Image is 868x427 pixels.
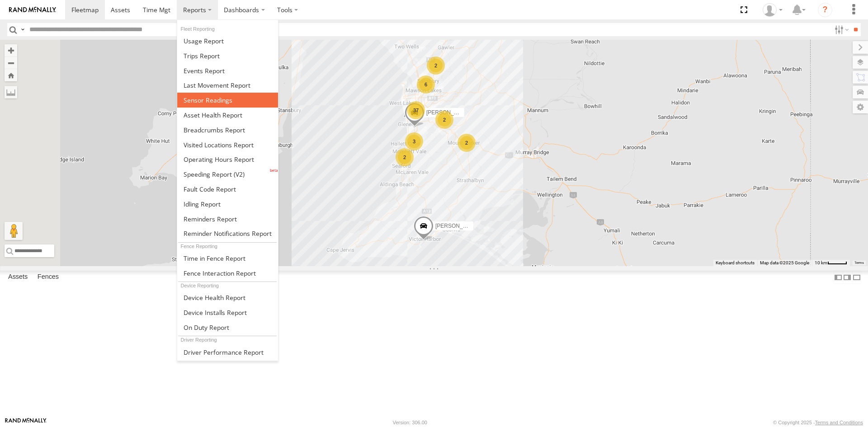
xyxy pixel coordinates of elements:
a: Full Events Report [177,63,278,78]
div: Version: 306.00 [393,420,427,425]
span: [PERSON_NAME] [426,109,471,115]
a: Device Installs Report [177,305,278,320]
button: Zoom out [5,56,17,69]
a: Usage Report [177,33,278,48]
a: Fleet Speed Report (V2) [177,167,278,182]
a: Assignment Report [177,359,278,374]
div: 37 [407,101,425,119]
a: On Duty Report [177,320,278,335]
label: Search Filter Options [831,23,850,36]
a: Device Health Report [177,290,278,305]
a: Visit our Website [5,418,47,427]
button: Drag Pegman onto the map to open Street View [5,222,23,240]
label: Dock Summary Table to the Left [834,271,843,284]
a: Asset Operating Hours Report [177,152,278,167]
button: Zoom in [5,44,17,56]
label: Map Settings [853,101,868,113]
div: © Copyright 2025 - [773,420,863,425]
button: Keyboard shortcuts [716,260,755,266]
span: 10 km [815,260,827,265]
a: Last Movement Report [177,78,278,93]
label: Hide Summary Table [852,271,861,284]
a: Terms and Conditions [815,420,863,425]
img: rand-logo.svg [9,7,56,13]
a: Sensor Readings [177,93,278,108]
div: 2 [396,148,414,166]
a: Trips Report [177,48,278,63]
a: Fault Code Report [177,182,278,197]
a: Idling Report [177,197,278,211]
a: Driver Performance Report [177,345,278,360]
div: 2 [435,111,453,129]
a: Reminders Report [177,211,278,226]
label: Fences [33,271,63,284]
div: 6 [417,75,435,94]
span: [PERSON_NAME] [435,223,480,229]
button: Zoom Home [5,69,17,81]
label: Measure [5,86,17,99]
a: Fence Interaction Report [177,266,278,281]
span: Map data ©2025 Google [760,260,809,265]
label: Dock Summary Table to the Right [843,271,852,284]
a: Service Reminder Notifications Report [177,226,278,241]
div: 2 [458,134,476,152]
label: Assets [4,271,32,284]
a: Breadcrumbs Report [177,122,278,137]
i: ? [818,3,832,17]
div: 2 [427,56,445,75]
a: Visited Locations Report [177,137,278,152]
a: Time in Fences Report [177,251,278,266]
div: Peter Lu [759,3,786,17]
a: Terms (opens in new tab) [854,261,864,265]
div: 3 [405,132,423,150]
button: Map Scale: 10 km per 40 pixels [812,260,850,266]
a: Asset Health Report [177,108,278,122]
label: Search Query [19,23,26,36]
